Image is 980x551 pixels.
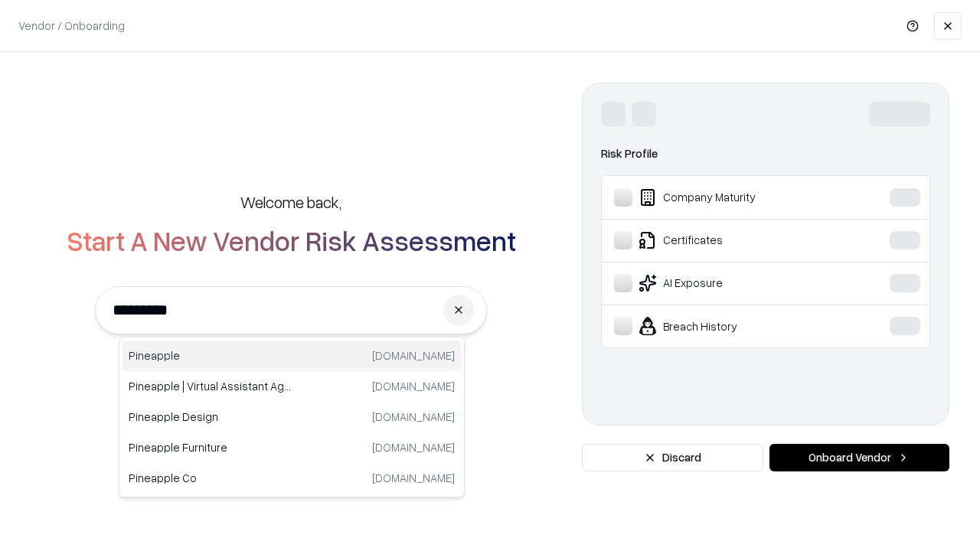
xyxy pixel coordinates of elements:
[372,347,455,364] p: [DOMAIN_NAME]
[372,409,455,425] p: [DOMAIN_NAME]
[614,317,843,335] div: Breach History
[614,188,843,207] div: Company Maturity
[372,378,455,394] p: [DOMAIN_NAME]
[129,439,292,455] p: Pineapple Furniture
[582,444,763,471] button: Discard
[18,18,125,34] p: Vendor / Onboarding
[129,347,292,364] p: Pineapple
[119,337,465,497] div: Suggestions
[67,225,516,256] h2: Start A New Vendor Risk Assessment
[614,274,843,292] div: AI Exposure
[372,439,455,455] p: [DOMAIN_NAME]
[372,470,455,486] p: [DOMAIN_NAME]
[769,444,949,471] button: Onboard Vendor
[601,145,930,163] div: Risk Profile
[129,378,292,394] p: Pineapple | Virtual Assistant Agency
[129,409,292,425] p: Pineapple Design
[614,231,843,249] div: Certificates
[129,470,292,486] p: Pineapple Co
[240,191,341,213] h5: Welcome back,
